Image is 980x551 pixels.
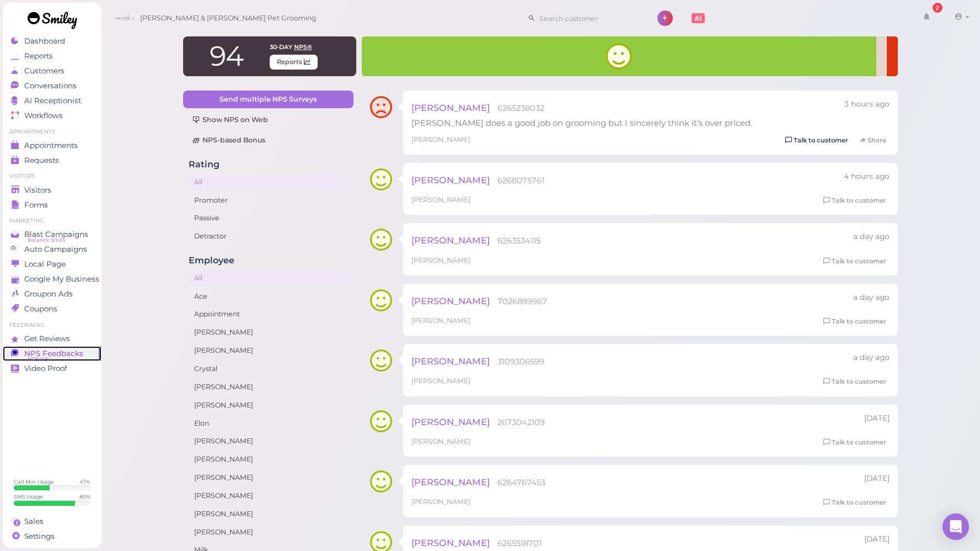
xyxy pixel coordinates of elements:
div: [PERSON_NAME] does a good job on grooming but I sincerely think it’s over priced. [411,117,890,129]
a: Talk to customer [820,316,890,327]
span: 6264767453 [497,478,545,488]
a: All [189,174,348,190]
li: Appointments [3,128,101,136]
a: NPS-based Bonus [183,131,354,149]
span: 6265238032 [497,103,544,113]
span: [PERSON_NAME] [411,135,470,144]
span: Video Proof [24,364,67,373]
span: NPS Feedbacks [24,349,83,358]
a: Coupons [3,301,101,316]
span: [PERSON_NAME] [411,235,490,246]
a: Detractor [189,229,348,244]
div: 80 % [79,493,90,500]
span: [PERSON_NAME] [411,497,470,506]
span: [PERSON_NAME] [411,476,490,488]
h4: Employee [189,255,348,266]
span: Coupons [24,304,57,314]
a: NPS Feedbacks NPS® 94 [3,346,101,361]
span: Blast Campaigns [24,230,88,239]
a: [PERSON_NAME] [189,343,348,358]
a: [PERSON_NAME] [189,325,348,340]
span: Groupon Ads [24,289,73,299]
span: [PERSON_NAME] & [PERSON_NAME] Pet Grooming [140,3,317,34]
div: Call Min. Usage [14,478,54,485]
span: Sales [24,517,44,526]
a: Talk to customer [820,195,890,206]
span: [PERSON_NAME] [411,356,490,367]
li: Visitors [3,172,101,180]
a: Talk to customer [820,376,890,388]
span: NPS® 94 [28,355,51,364]
a: Reports [3,49,101,63]
span: Google My Business [24,274,99,284]
span: 6263534115 [497,236,540,246]
input: Search customer [535,9,642,27]
a: [PERSON_NAME] [189,398,348,413]
span: 94 [210,39,243,73]
span: [PERSON_NAME] [411,537,490,548]
a: Dashboard [3,34,101,49]
a: Talk to customer [820,497,890,508]
a: Conversations [3,78,101,93]
span: NPS® [294,43,312,51]
a: [PERSON_NAME] [189,524,348,540]
div: 47 % [79,478,90,485]
a: Promoter [189,193,348,208]
span: Workflows [24,111,63,120]
a: [PERSON_NAME] [189,379,348,395]
a: Passive [189,210,348,226]
li: Feedbacks [3,321,101,329]
span: Reports [24,51,53,61]
a: [PERSON_NAME] [189,470,348,485]
a: [PERSON_NAME] [189,452,348,467]
div: 09/25 05:04pm [853,292,890,303]
div: 09/26 02:12pm [844,99,890,110]
a: Share [856,135,890,146]
a: Get Reviews [3,331,101,346]
span: Get Reviews [24,334,70,343]
div: Open Intercom Messenger [942,513,969,540]
div: NPS-based Bonus [192,135,344,145]
span: Auto Campaigns [24,245,87,254]
a: Visitors [3,183,101,198]
a: Customers [3,63,101,78]
div: SMS Usage [14,493,43,500]
a: Workflows [3,108,101,123]
span: 6268075761 [497,176,544,186]
div: 09/25 04:18pm [853,352,890,363]
a: Auto Campaigns [3,242,101,257]
div: 09/26 12:55pm [844,171,890,182]
a: Google My Business [3,272,101,287]
a: Local Page [3,257,101,272]
span: 3109306599 [497,357,544,367]
span: Dashboard [24,36,65,46]
a: Settings [3,529,101,544]
a: Appointments [3,138,101,153]
li: Marketing [3,217,101,225]
a: [PERSON_NAME] [189,433,348,449]
a: Requests [3,153,101,168]
div: Show NPS on Web [192,115,344,125]
a: Forms [3,198,101,213]
span: Balance: $9.65 [28,236,65,245]
a: Ace [189,289,348,304]
h4: Rating [189,159,348,169]
span: [PERSON_NAME] [411,256,470,264]
div: 2 [933,3,942,13]
a: Talk to customer [782,135,852,146]
a: Elon [189,416,348,431]
span: 7026899967 [497,296,547,306]
a: Appointment [189,306,348,322]
div: 09/24 04:48pm [864,413,890,424]
a: Crystal [189,361,348,377]
span: Visitors [24,186,51,195]
span: Settings [24,532,55,541]
span: Reports [270,55,318,70]
a: Groupon Ads [3,287,101,301]
span: [PERSON_NAME] [411,316,470,325]
span: [PERSON_NAME] [411,377,470,385]
a: [PERSON_NAME] [189,488,348,504]
a: Video Proof [3,361,101,376]
a: Sales [3,514,101,529]
span: [PERSON_NAME] [411,102,490,113]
